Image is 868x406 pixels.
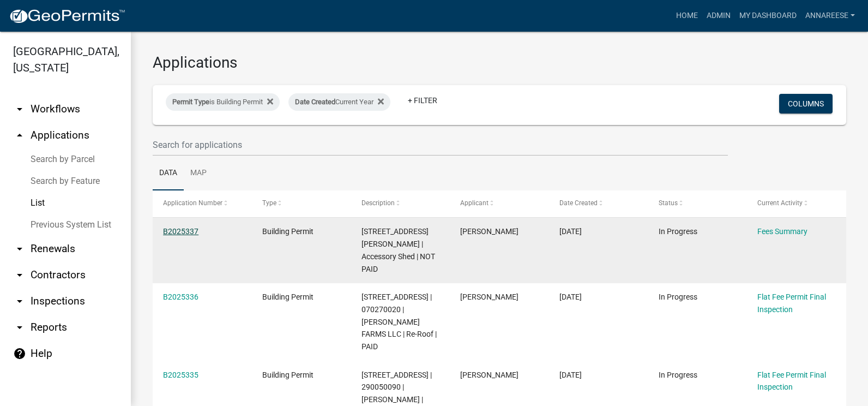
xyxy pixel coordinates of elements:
[460,199,489,207] span: Applicant
[153,134,728,156] input: Search for applications
[13,268,26,282] i: arrow_drop_down
[13,295,26,308] i: arrow_drop_down
[262,227,314,236] span: Building Permit
[659,199,678,207] span: Status
[735,5,801,26] a: My Dashboard
[399,91,446,110] a: + Filter
[252,190,351,217] datatable-header-cell: Type
[163,199,222,207] span: Application Number
[460,371,519,379] span: Gina Gullickson
[163,371,198,379] a: B2025335
[153,190,252,217] datatable-header-cell: Application Number
[13,347,26,360] i: help
[801,5,859,26] a: annareese
[295,98,335,106] span: Date Created
[361,199,395,207] span: Description
[648,190,748,217] datatable-header-cell: Status
[659,292,697,301] span: In Progress
[460,227,519,236] span: Travis Greenfield
[163,227,198,236] a: B2025337
[757,227,807,236] a: Fees Summary
[153,53,846,72] h3: Applications
[288,93,390,111] div: Current Year
[549,190,648,217] datatable-header-cell: Date Created
[659,227,697,236] span: In Progress
[672,5,702,26] a: Home
[757,292,826,314] a: Flat Fee Permit Final Inspection
[262,199,276,207] span: Type
[13,242,26,255] i: arrow_drop_down
[361,292,437,351] span: 17543 830TH AVE | 070270020 | KRIKAVA FARMS LLC | Re-Roof | PAID
[153,156,184,191] a: Data
[351,190,450,217] datatable-header-cell: Description
[460,292,519,301] span: Robert Nesset
[559,199,598,207] span: Date Created
[702,5,735,26] a: Admin
[163,292,198,301] a: B2025336
[757,199,803,207] span: Current Activity
[450,190,549,217] datatable-header-cell: Applicant
[757,371,826,392] a: Flat Fee Permit Final Inspection
[184,156,213,191] a: Map
[262,292,314,301] span: Building Permit
[166,93,280,111] div: is Building Permit
[559,227,582,236] span: 09/16/2025
[13,321,26,334] i: arrow_drop_down
[13,129,26,142] i: arrow_drop_up
[659,371,697,379] span: In Progress
[262,371,314,379] span: Building Permit
[779,94,833,114] button: Columns
[172,98,209,106] span: Permit Type
[559,371,582,379] span: 09/15/2025
[361,227,435,273] span: 61243 170TH ST | 100310010 | GREENFIELD,TRAVIS | Accessory Shed | NOT PAID
[13,103,26,116] i: arrow_drop_down
[747,190,846,217] datatable-header-cell: Current Activity
[559,292,582,301] span: 09/16/2025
